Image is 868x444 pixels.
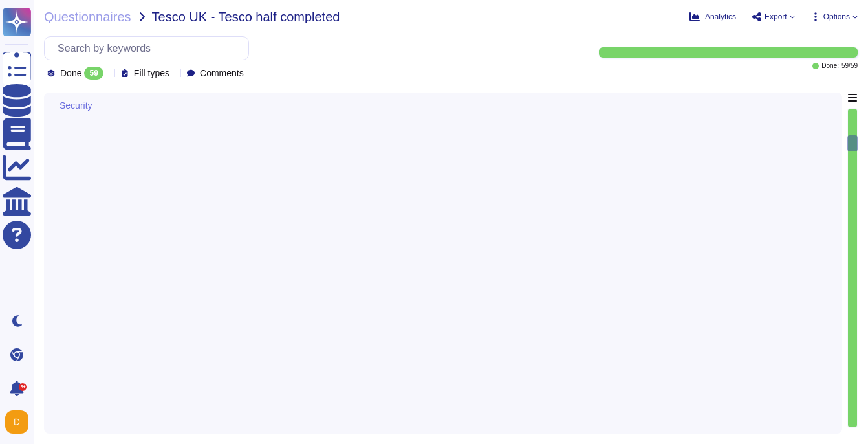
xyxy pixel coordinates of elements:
div: 9+ [19,383,27,391]
div: 59 [84,67,103,80]
span: Done [60,69,81,78]
input: Search by keywords [51,37,248,60]
span: Options [823,13,850,21]
span: 59 / 59 [841,63,858,69]
span: Tesco UK - Tesco half completed [152,10,340,23]
button: Analytics [689,12,736,22]
img: user [5,410,28,434]
span: Analytics [705,13,736,21]
span: Questionnaires [44,10,131,23]
span: Fill types [134,69,169,78]
button: user [3,408,38,436]
span: Comments [200,69,244,78]
span: Security [60,101,92,110]
span: Done: [821,63,839,69]
span: Export [765,13,787,21]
